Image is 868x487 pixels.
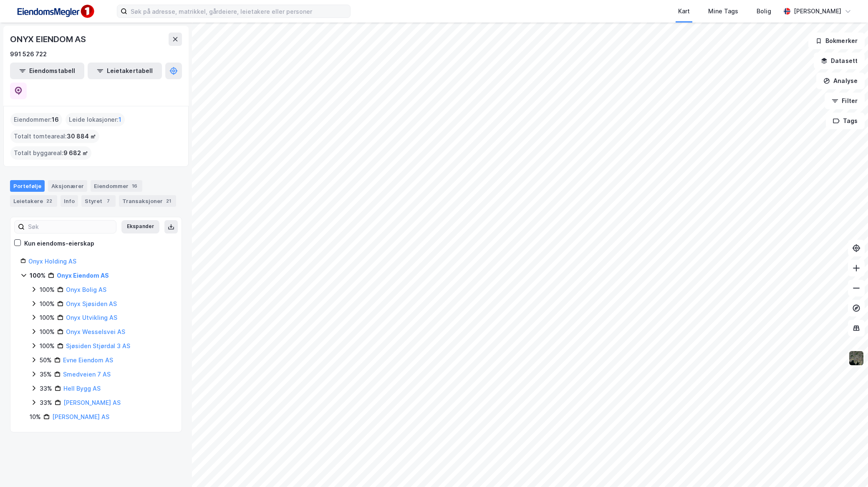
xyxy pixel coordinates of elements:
[119,195,176,207] div: Transaksjoner
[61,195,78,207] div: Info
[67,131,96,141] span: 30 884 ㎡
[40,369,52,379] div: 35%
[10,113,62,126] div: Eiendommer :
[127,5,350,18] input: Søk på adresse, matrikkel, gårdeiere, leietakere eller personer
[40,398,52,408] div: 33%
[708,6,738,16] div: Mine Tags
[28,258,76,265] a: Onyx Holding AS
[66,342,130,349] a: Sjøsiden Stjørdal 3 AS
[826,447,868,487] iframe: Chat Widget
[119,115,121,125] span: 1
[10,195,57,207] div: Leietakere
[40,299,55,309] div: 100%
[66,314,117,321] a: Onyx Utvikling AS
[45,197,54,205] div: 22
[121,220,159,233] button: Ekspander
[66,300,117,307] a: Onyx Sjøsiden AS
[848,350,864,366] img: 9k=
[52,413,109,420] a: [PERSON_NAME] AS
[164,197,173,205] div: 21
[130,182,139,190] div: 16
[814,53,865,69] button: Datasett
[40,327,55,337] div: 100%
[104,197,112,205] div: 7
[826,447,868,487] div: Kontrollprogram for chat
[81,195,116,207] div: Styret
[826,113,865,129] button: Tags
[52,115,59,125] span: 16
[10,33,88,46] div: ONYX EIENDOM AS
[63,399,121,406] a: [PERSON_NAME] AS
[40,313,55,323] div: 100%
[808,33,865,49] button: Bokmerker
[66,286,106,293] a: Onyx Bolig AS
[10,63,84,79] button: Eiendomstabell
[91,180,142,192] div: Eiendommer
[24,238,94,249] div: Kun eiendoms-eierskap
[63,371,111,378] a: Smedveien 7 AS
[10,130,99,143] div: Totalt tomteareal :
[66,113,125,126] div: Leide lokasjoner :
[40,355,52,365] div: 50%
[57,272,109,279] a: Onyx Eiendom AS
[40,384,52,394] div: 33%
[40,285,55,295] div: 100%
[48,180,87,192] div: Aksjonærer
[10,146,91,160] div: Totalt byggareal :
[30,271,45,281] div: 100%
[25,221,116,233] input: Søk
[816,73,865,89] button: Analyse
[10,180,45,192] div: Portefølje
[825,93,865,109] button: Filter
[794,6,841,16] div: [PERSON_NAME]
[63,148,88,158] span: 9 682 ㎡
[13,2,97,21] img: F4PB6Px+NJ5v8B7XTbfpPpyloAAAAASUVORK5CYII=
[66,328,125,335] a: Onyx Wesselsvei AS
[88,63,162,79] button: Leietakertabell
[63,385,101,392] a: Hell Bygg AS
[40,341,55,351] div: 100%
[10,49,47,59] div: 991 526 722
[757,6,771,16] div: Bolig
[63,356,113,364] a: Evne Eiendom AS
[678,6,690,16] div: Kart
[30,412,41,422] div: 10%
